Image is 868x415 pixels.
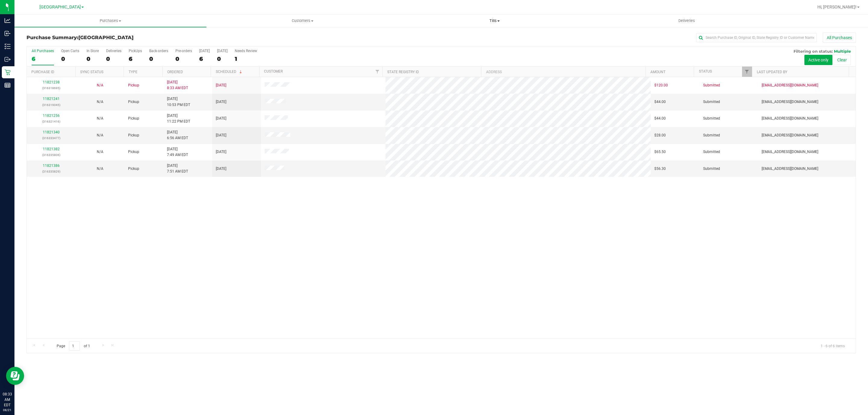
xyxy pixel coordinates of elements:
a: Filter [742,67,752,77]
a: Purchase ID [31,70,54,74]
span: Not Applicable [97,150,103,154]
a: Tills [398,14,590,27]
span: Pickup [128,83,139,88]
span: [DATE] [216,149,226,155]
span: Pickup [128,99,139,105]
span: Not Applicable [97,133,103,137]
span: Submitted [703,166,720,172]
a: 11821382 [43,147,60,151]
a: Filter [373,67,382,77]
span: $44.00 [654,99,666,105]
a: Status [699,69,712,73]
span: [EMAIL_ADDRESS][DOMAIN_NAME] [762,149,818,155]
button: Active only [804,55,832,65]
inline-svg: Inbound [5,30,11,36]
a: 11821386 [43,164,60,168]
span: [DATE] [216,166,226,172]
input: 1 [69,341,80,351]
span: $28.00 [654,133,666,138]
inline-svg: Outbound [5,56,11,62]
div: Pre-orders [175,49,192,53]
span: [GEOGRAPHIC_DATA] [78,35,134,40]
span: [DATE] [216,83,226,88]
span: Pickup [128,149,139,155]
p: (316335806) [30,152,72,158]
inline-svg: Inventory [5,43,11,49]
span: [DATE] 7:49 AM EDT [167,146,188,158]
span: [EMAIL_ADDRESS][DOMAIN_NAME] [762,83,818,88]
div: 6 [32,55,54,62]
div: 1 [235,55,257,62]
a: Amount [650,70,665,74]
span: [DATE] 6:56 AM EDT [167,129,188,141]
div: 0 [106,55,121,62]
iframe: Resource center [6,367,24,385]
p: (316318695) [30,85,72,91]
a: 11821241 [43,97,60,101]
a: State Registry ID [387,70,419,74]
span: Customers [207,18,398,23]
div: [DATE] [217,49,228,53]
span: Pickup [128,116,139,121]
span: $65.50 [654,149,666,155]
span: [DATE] 10:53 PM EDT [167,96,190,108]
span: [DATE] [216,116,226,121]
p: 08/21 [3,408,12,412]
inline-svg: Reports [5,82,11,88]
a: Ordered [167,70,183,74]
th: Address [481,67,645,77]
span: [DATE] 7:51 AM EDT [167,163,188,174]
button: N/A [97,99,103,105]
span: Submitted [703,133,720,138]
span: Submitted [703,149,720,155]
a: Customers [206,14,398,27]
span: Submitted [703,116,720,121]
span: Submitted [703,83,720,88]
span: Not Applicable [97,100,103,104]
h3: Purchase Summary: [27,35,303,40]
div: Needs Review [235,49,257,53]
span: Multiple [834,49,851,54]
div: 0 [61,55,79,62]
div: In Store [86,49,99,53]
div: Deliveries [106,49,121,53]
span: Not Applicable [97,167,103,171]
inline-svg: Analytics [5,17,11,23]
p: (316333477) [30,135,72,141]
span: Page of 1 [52,341,95,351]
div: 6 [129,55,142,62]
button: All Purchases [823,33,856,43]
button: N/A [97,116,103,121]
span: [EMAIL_ADDRESS][DOMAIN_NAME] [762,99,818,105]
a: Customer [264,69,283,73]
span: Not Applicable [97,83,103,87]
span: $56.30 [654,166,666,172]
div: All Purchases [32,49,54,53]
span: $44.00 [654,116,666,121]
span: Hi, [PERSON_NAME]! [817,5,857,9]
div: 0 [175,55,192,62]
span: [DATE] 11:22 PM EDT [167,113,190,124]
inline-svg: Retail [5,69,11,75]
button: Clear [833,55,851,65]
span: Pickup [128,133,139,138]
div: 6 [199,55,210,62]
button: N/A [97,133,103,138]
p: (316319045) [30,102,72,108]
div: 0 [217,55,228,62]
span: Submitted [703,99,720,105]
a: Last Updated By [757,70,787,74]
span: Purchases [14,18,206,23]
span: [EMAIL_ADDRESS][DOMAIN_NAME] [762,166,818,172]
button: N/A [97,83,103,88]
a: 11821340 [43,130,60,134]
span: [DATE] [216,133,226,138]
span: Deliveries [670,18,703,23]
button: N/A [97,166,103,172]
div: PickUps [129,49,142,53]
a: 11821256 [43,114,60,118]
a: Deliveries [591,14,783,27]
a: Type [129,70,137,74]
span: Tills [399,18,590,23]
span: 1 - 6 of 6 items [816,341,850,350]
